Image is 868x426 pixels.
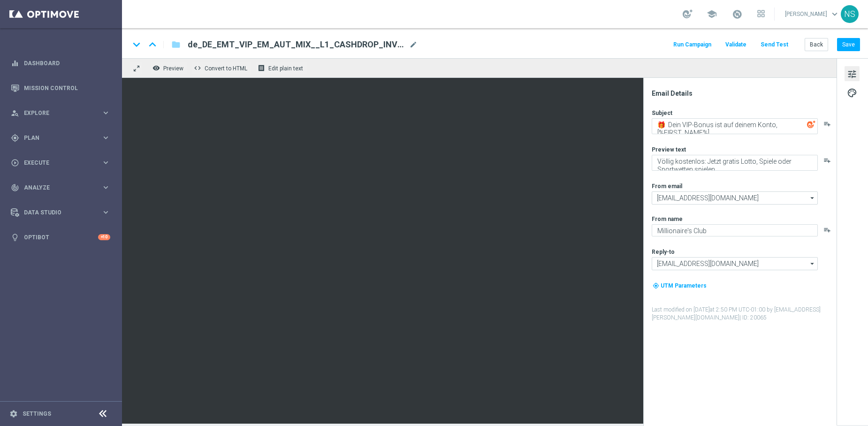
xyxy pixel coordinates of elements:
i: keyboard_arrow_right [101,133,110,142]
i: receipt [258,64,265,72]
label: From email [652,183,682,190]
button: folder [170,37,182,52]
div: Explore [11,109,101,117]
i: equalizer [11,59,19,68]
button: Data Studio keyboard_arrow_right [10,209,111,216]
i: play_circle_outline [11,159,19,167]
label: Subject [652,109,672,117]
span: Explore [24,110,101,116]
div: Analyze [11,183,101,192]
i: person_search [11,109,19,117]
i: folder [171,39,181,50]
label: Last modified on [DATE] at 2:50 PM UTC-01:00 by [EMAIL_ADDRESS][PERSON_NAME][DOMAIN_NAME] [652,306,836,322]
div: Plan [11,134,101,142]
button: palette [845,85,860,100]
span: Analyze [24,185,101,190]
span: de_DE_EMT_VIP_EM_AUT_MIX__L1_CASHDROP_INVITE_MAIL [188,39,405,50]
button: my_location UTM Parameters [652,281,708,291]
div: +10 [98,234,110,240]
i: keyboard_arrow_right [101,108,110,117]
a: Optibot [24,225,98,250]
div: Execute [11,159,101,167]
label: Preview text [652,146,686,153]
span: Edit plain text [268,65,303,72]
span: tune [847,68,857,80]
i: keyboard_arrow_up [145,38,160,52]
a: Mission Control [24,76,110,100]
button: person_search Explore keyboard_arrow_right [10,109,111,117]
div: Dashboard [11,51,110,76]
span: keyboard_arrow_down [830,9,840,19]
a: [PERSON_NAME]keyboard_arrow_down [784,7,841,21]
span: Validate [725,41,746,48]
span: Plan [24,135,101,141]
button: Validate [724,38,748,51]
span: palette [847,87,857,99]
button: Mission Control [10,84,111,92]
i: keyboard_arrow_right [101,208,110,217]
i: my_location [653,282,659,289]
div: Email Details [652,89,836,98]
span: | ID: 20065 [739,314,767,321]
i: keyboard_arrow_down [129,38,144,52]
div: Data Studio [11,208,101,217]
div: Optibot [11,225,110,250]
button: remove_red_eye Preview [150,62,188,74]
i: settings [9,410,18,418]
i: lightbulb [11,233,19,242]
i: arrow_drop_down [808,258,817,270]
input: Select [652,191,818,205]
button: playlist_add [823,157,831,164]
i: remove_red_eye [152,64,160,72]
button: playlist_add [823,226,831,234]
button: tune [845,66,860,81]
button: gps_fixed Plan keyboard_arrow_right [10,134,111,142]
button: Send Test [759,38,790,51]
i: arrow_drop_down [808,192,817,204]
button: equalizer Dashboard [10,60,111,67]
label: Reply-to [652,248,675,256]
i: gps_fixed [11,134,19,142]
a: Settings [23,411,51,417]
i: keyboard_arrow_right [101,183,110,192]
span: Convert to HTML [205,65,247,72]
div: NS [841,5,859,23]
input: Select [652,257,818,270]
button: Run Campaign [672,38,713,51]
button: receipt Edit plain text [255,62,307,74]
div: Mission Control [11,76,110,100]
button: playlist_add [823,120,831,128]
span: code [194,64,201,72]
span: UTM Parameters [661,282,707,289]
button: play_circle_outline Execute keyboard_arrow_right [10,159,111,167]
span: Execute [24,160,101,166]
span: school [707,9,717,19]
span: mode_edit [409,40,418,49]
label: From name [652,215,683,223]
span: Preview [163,65,183,72]
a: Dashboard [24,51,110,76]
span: Data Studio [24,210,101,215]
i: track_changes [11,183,19,192]
i: keyboard_arrow_right [101,158,110,167]
button: lightbulb Optibot +10 [10,234,111,241]
button: Save [837,38,860,51]
img: optiGenie.svg [807,120,815,129]
button: track_changes Analyze keyboard_arrow_right [10,184,111,191]
button: code Convert to HTML [191,62,251,74]
button: Back [805,38,828,51]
